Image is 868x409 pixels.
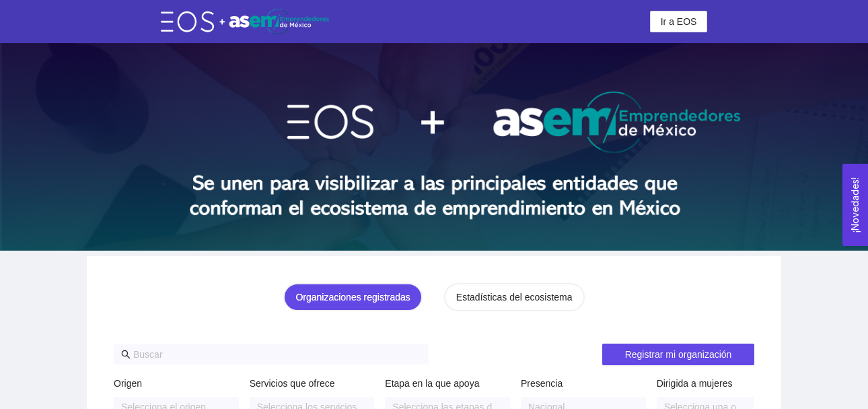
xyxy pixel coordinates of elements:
[842,164,868,246] button: Open Feedback Widget
[456,290,573,305] div: Estadísticas del ecosistema
[650,11,708,32] button: Ir a EOS
[602,344,754,365] button: Registrar mi organización
[161,9,329,34] img: eos-asem-logo.38b026ae.png
[250,376,335,391] label: Servicios que ofrece
[385,376,479,391] label: Etapa en la que apoya
[625,347,732,362] span: Registrar mi organización
[521,376,563,391] label: Presencia
[657,376,733,391] label: Dirigida a mujeres
[114,376,142,391] label: Origen
[133,347,421,362] input: Buscar
[121,350,131,359] span: search
[661,14,697,29] span: Ir a EOS
[295,290,410,305] div: Organizaciones registradas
